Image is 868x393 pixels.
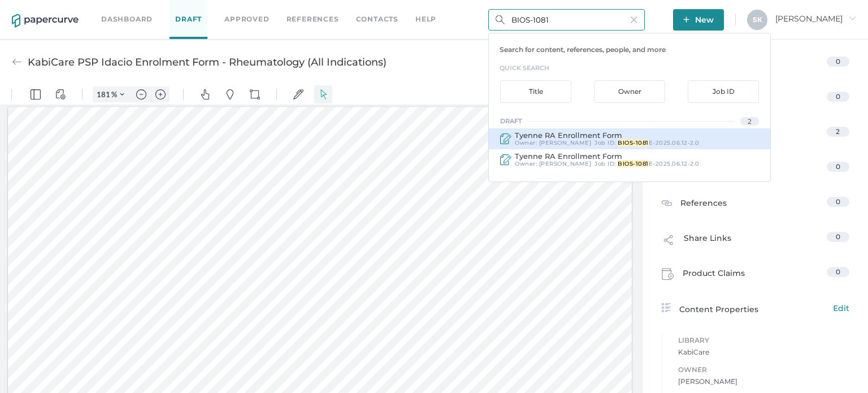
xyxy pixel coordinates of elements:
p: Search for content, references, people, and more [500,45,770,55]
button: Pins [221,1,239,19]
button: Panel [27,1,45,19]
button: Zoom out [132,2,150,18]
span: S K [753,15,762,24]
div: Job ID : [594,161,700,167]
span: 0 [836,57,840,66]
span: 0 [836,92,840,101]
span: BIOS-1081 [618,139,649,146]
input: Search Workspace [488,9,645,31]
span: KabiCare [678,347,849,358]
span: Share Links [684,232,731,253]
img: default-pin.svg [225,5,235,15]
a: Tyenne RA Enrollment Form Owner: [PERSON_NAME] Job ID: BIOS-1081E-2025.06.12-2.0 [489,149,770,170]
span: New [683,9,714,31]
img: search.bf03fe8b.svg [496,15,505,24]
img: draft-icon.2fe86ec2.svg [500,133,511,144]
button: Shapes [246,1,264,19]
img: default-sign.svg [293,5,303,15]
span: E-2025.06.12-2.0 [649,139,700,146]
img: papercurve-logo-colour.7244d18c.svg [12,14,79,28]
a: Approved [224,13,269,25]
button: Pan [196,1,214,19]
div: Job ID [688,80,759,103]
span: Edit [833,302,849,314]
img: share-link-icon.af96a55c.svg [662,233,675,250]
img: default-leftsidepanel.svg [31,5,41,15]
div: Job ID : [594,140,700,146]
img: reference-icon.cd0ee6a9.svg [662,198,672,208]
img: default-pan.svg [200,5,210,15]
a: Contacts [356,13,398,25]
a: References0 [662,197,849,211]
i: arrow_right [848,14,856,22]
span: [PERSON_NAME] [539,160,592,167]
img: plus-white.e19ec114.svg [683,16,689,23]
img: content-properties-icon.34d20aed.svg [662,303,671,312]
span: Owner [678,364,849,376]
span: 2 [836,127,840,136]
div: 2 [740,117,759,126]
img: chevron.svg [120,8,124,12]
a: References [287,13,339,25]
img: default-plus.svg [155,5,166,15]
span: [PERSON_NAME] [539,139,592,146]
span: [PERSON_NAME] [775,14,856,24]
input: Set zoom [93,5,111,15]
span: References [680,197,727,211]
div: help [415,13,436,25]
span: 0 [836,232,840,241]
span: BIOS-1081 [618,160,649,167]
button: Search [618,1,636,19]
span: 0 [836,197,840,206]
span: Product Claims [683,267,745,284]
a: Product Claims0 [662,267,849,284]
a: Content PropertiesEdit [662,302,849,316]
button: Zoom in [151,2,170,18]
div: Content Properties [662,302,849,316]
button: Select [314,1,332,19]
a: Share Links0 [662,232,849,253]
a: Tyenne RA Enrollment Form Owner: [PERSON_NAME] Job ID: BIOS-1081E-2025.06.12-2.0 [489,128,770,149]
span: Tyenne RA Enrollment Form [515,152,622,161]
img: claims-icon.71597b81.svg [662,268,674,280]
span: % [111,6,117,15]
a: Dashboard [101,13,153,25]
img: shapes-icon.svg [250,5,260,15]
img: default-magnifying-glass.svg [622,5,632,15]
img: default-viewcontrols.svg [55,5,66,15]
span: 0 [836,267,840,276]
div: Owner [594,80,666,103]
h3: quick search [500,62,770,74]
img: back-arrow-grey.72011ae3.svg [12,57,22,67]
span: Tyenne RA Enrollment Form [515,131,622,140]
button: View Controls [51,1,70,19]
img: draft-icon.2fe86ec2.svg [500,154,511,165]
div: Owner: [515,161,591,167]
img: cross-light-grey.10ea7ca4.svg [631,16,637,23]
span: 0 [836,162,840,171]
button: Signatures [289,1,307,19]
div: draft [500,117,522,126]
span: E-2025.06.12-2.0 [649,160,700,167]
div: Title [500,80,572,103]
button: Zoom Controls [113,2,131,18]
span: Library [678,334,849,347]
img: default-select.svg [318,5,328,15]
img: default-minus.svg [136,5,146,15]
span: [PERSON_NAME] [678,376,849,387]
div: Owner: [515,140,591,146]
div: KabiCare PSP Idacio Enrolment Form - Rheumatology (All Indications) [28,51,387,73]
button: New [673,9,724,31]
